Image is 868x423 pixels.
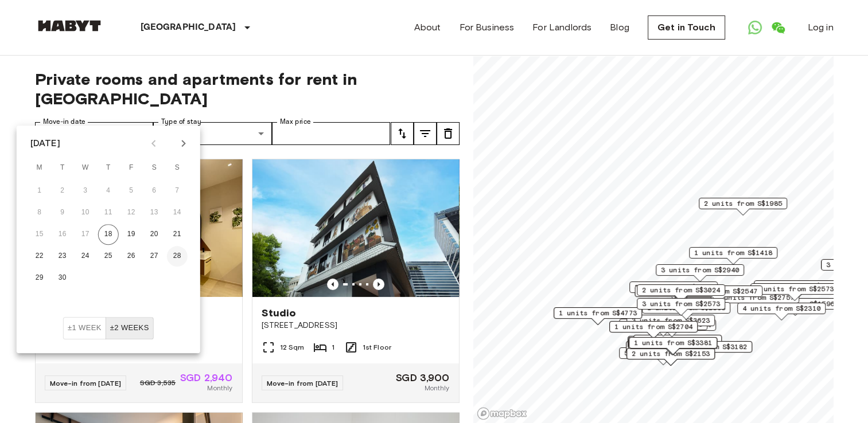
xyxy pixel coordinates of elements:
div: Map marker [750,283,839,301]
a: Marketing picture of unit SG-01-110-044_001Previous imagePrevious imageStudio[STREET_ADDRESS]12 S... [252,159,460,403]
button: Next month [174,134,193,153]
div: [DATE] [30,136,60,150]
button: 21 [167,224,188,245]
div: Map marker [637,284,725,302]
label: Type of stay [161,117,201,127]
div: Map marker [642,302,730,320]
span: 1 units from S$2547 [679,286,757,296]
span: Move-in from [DATE] [50,379,122,387]
button: Previous image [373,279,384,290]
span: 12 Sqm [280,342,305,352]
button: ±1 week [63,317,106,339]
span: Move-in from [DATE] [267,379,338,387]
button: 24 [75,246,96,267]
button: 26 [121,246,142,267]
div: Map marker [626,341,714,359]
div: Map marker [635,285,727,303]
span: Monthly [207,383,232,393]
div: Map marker [737,303,826,320]
span: 1 units from S$3182 [669,342,747,352]
div: Map marker [629,337,717,355]
span: SGD 3,900 [396,373,449,383]
span: 4 units from S$2310 [742,303,820,314]
button: 18 [98,224,119,245]
button: ±2 weeks [106,317,154,339]
span: 1st Floor [363,342,391,352]
label: Max price [280,117,311,127]
span: 5 units from S$1838 [639,335,717,346]
span: 1 units from S$3381 [634,338,712,348]
span: 1 units from S$2704 [614,322,692,332]
button: 30 [52,268,73,288]
a: Open WhatsApp [744,16,766,39]
span: 3 units from S$2940 [661,265,739,275]
span: 2 units from S$1985 [704,198,782,209]
span: [STREET_ADDRESS] [262,320,450,331]
div: Map marker [629,281,718,299]
span: Wednesday [75,156,96,179]
a: Open WeChat [766,16,789,39]
span: 2 units from S$3024 [642,285,720,295]
a: Log in [808,21,834,34]
span: 1 units from S$4773 [559,308,637,318]
a: For Business [459,21,514,34]
div: Map marker [689,247,777,265]
img: Marketing picture of unit SG-01-110-044_001 [252,159,459,297]
a: Get in Touch [648,15,725,40]
div: Map marker [637,298,725,316]
div: Map marker [656,264,744,282]
span: Friday [121,156,142,179]
span: 1 [332,342,334,352]
span: 1 units from S$1418 [694,248,772,258]
span: 5 units from S$1680 [624,348,702,358]
div: Map marker [699,198,787,216]
div: Map marker [664,341,752,359]
span: SGD 3,535 [140,378,176,388]
span: Studio [262,306,297,320]
span: Tuesday [52,156,73,179]
div: Map marker [554,307,642,325]
label: Move-in date [43,117,85,127]
a: Mapbox logo [477,407,527,420]
div: Map marker [609,321,698,339]
button: 20 [144,224,165,245]
div: Map marker [754,280,842,298]
a: For Landlords [532,21,591,34]
span: 3 units from S$2573 [642,299,720,309]
div: Map marker [628,319,716,337]
div: Map marker [626,315,715,332]
span: Sunday [167,156,188,179]
div: Map marker [628,338,717,355]
button: 28 [167,246,188,267]
div: Map marker [619,347,707,365]
p: [GEOGRAPHIC_DATA] [141,21,236,34]
span: 3 units from S$1480 [759,281,837,291]
span: Private rooms and apartments for rent in [GEOGRAPHIC_DATA] [35,69,460,108]
button: tune [437,122,460,145]
button: tune [414,122,437,145]
span: Thursday [98,156,119,179]
span: 3 units from S$1985 [635,282,713,292]
a: About [414,21,441,34]
img: Habyt [35,20,104,32]
div: Move In Flexibility [63,317,154,339]
span: Monthly [424,383,449,393]
button: 29 [29,268,50,288]
button: 27 [144,246,165,267]
a: Blog [610,21,629,34]
span: 1 units from S$2573 [756,284,834,294]
div: Map marker [633,335,722,352]
button: 22 [29,246,50,267]
button: 25 [98,246,119,267]
button: Previous image [327,279,338,290]
div: Map marker [674,285,762,303]
span: Saturday [144,156,165,179]
div: Map marker [628,337,716,355]
span: SGD 2,940 [180,373,232,383]
span: Monday [29,156,50,179]
button: 23 [52,246,73,267]
span: 3 units from S$3623 [632,315,710,326]
button: tune [391,122,414,145]
div: Map marker [626,348,715,366]
button: 19 [121,224,142,245]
